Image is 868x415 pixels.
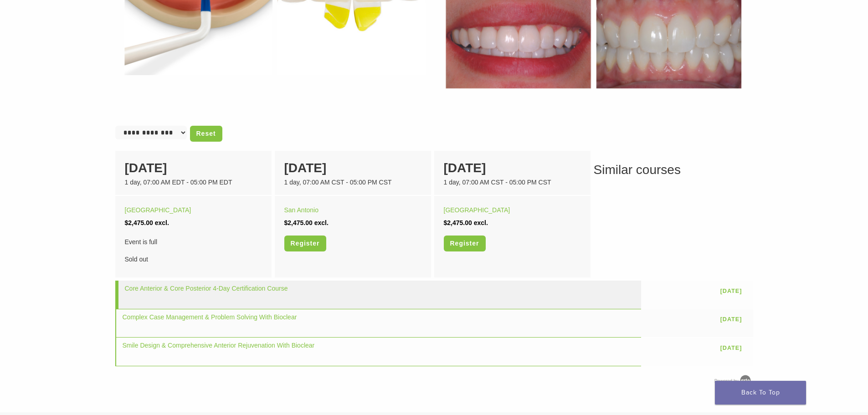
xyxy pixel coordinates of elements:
[444,159,581,178] div: [DATE]
[125,219,153,226] span: $2,475.00
[716,341,747,355] a: [DATE]
[125,159,262,178] div: [DATE]
[125,178,262,187] div: 1 day, 07:00 AM EDT - 05:00 PM EDT
[125,206,191,214] a: [GEOGRAPHIC_DATA]
[284,178,421,187] div: 1 day, 07:00 AM CST - 05:00 PM CST
[714,379,753,384] a: Powered by
[284,236,326,251] a: Register
[190,126,222,142] a: Reset
[155,219,169,226] span: excl.
[123,342,315,349] a: Smile Design & Comprehensive Anterior Rejuvenation With Bioclear
[474,219,488,226] span: excl.
[444,236,486,251] a: Register
[444,219,472,226] span: $2,475.00
[444,178,581,187] div: 1 day, 07:00 AM CST - 05:00 PM CST
[125,285,288,292] a: Core Anterior & Core Posterior 4-Day Certification Course
[444,206,510,214] a: [GEOGRAPHIC_DATA]
[284,159,421,178] div: [DATE]
[739,374,752,387] img: Arlo training & Event Software
[284,206,319,214] a: San Antonio
[284,219,313,226] span: $2,475.00
[716,284,747,298] a: [DATE]
[314,219,329,226] span: excl.
[716,313,747,327] a: [DATE]
[125,236,262,248] span: Event is full
[715,381,806,405] a: Back To Top
[123,313,297,321] a: Complex Case Management & Problem Solving With Bioclear
[125,236,262,266] div: Sold out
